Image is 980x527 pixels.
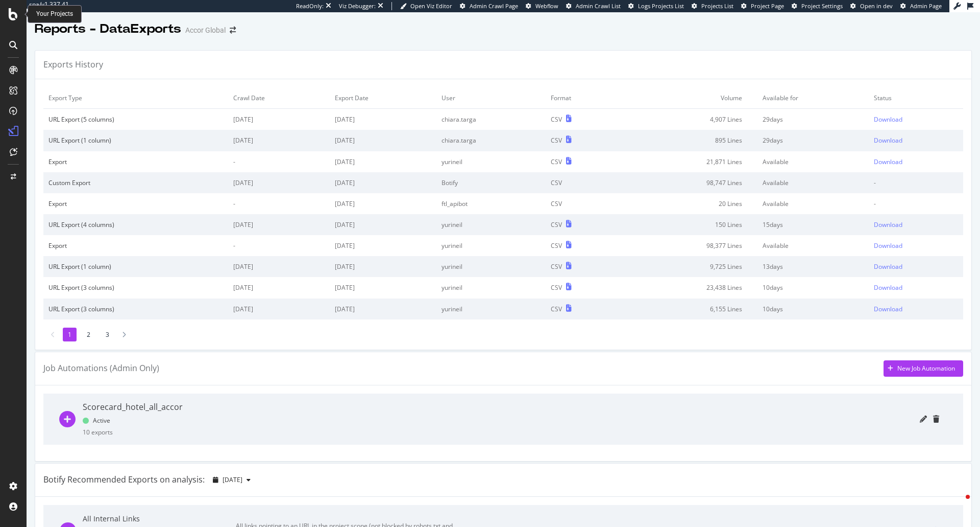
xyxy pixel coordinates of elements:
td: CSV [546,193,621,214]
a: Open in dev [850,2,893,10]
div: Available [763,241,864,250]
td: 150 Lines [621,214,757,235]
div: Available [763,199,864,208]
a: Download [874,262,958,271]
div: Export [48,199,223,208]
td: [DATE] [228,214,330,235]
div: Download [874,115,902,124]
div: URL Export (1 column) [48,136,223,145]
li: 2 [82,328,95,341]
span: Admin Page [910,2,942,10]
div: CSV [551,241,562,250]
div: Custom Export [48,178,223,187]
span: 2025 Sep. 17th [223,475,242,484]
div: CSV [551,262,562,271]
td: [DATE] [330,299,436,319]
div: CSV [551,220,562,229]
td: [DATE] [330,109,436,130]
div: Your Projects [36,10,73,18]
div: arrow-right-arrow-left [230,27,236,34]
td: 98,377 Lines [621,235,757,256]
td: 13 days [757,256,869,277]
td: 20 Lines [621,193,757,214]
div: Export [48,241,223,250]
span: Projects List [701,2,733,10]
td: 15 days [757,214,869,235]
td: [DATE] [228,277,330,298]
div: CSV [551,157,562,166]
a: Admin Crawl Page [460,2,518,10]
td: Export Date [330,87,436,109]
td: [DATE] [228,172,330,193]
td: [DATE] [228,109,330,130]
td: 6,155 Lines [621,299,757,319]
a: Download [874,241,958,250]
span: Project Page [751,2,784,10]
span: Webflow [535,2,558,10]
td: 29 days [757,130,869,151]
div: Botify Recommended Exports on analysis: [43,474,205,486]
td: yurineil [436,256,546,277]
div: Download [874,157,902,166]
td: User [436,87,546,109]
td: [DATE] [228,299,330,319]
a: Webflow [526,2,558,10]
iframe: Intercom live chat [945,492,970,517]
td: ftl_apibot [436,193,546,214]
li: 3 [101,328,114,341]
div: ReadOnly: [296,2,324,10]
a: Download [874,283,958,292]
td: - [228,193,330,214]
div: Viz Debugger: [339,2,376,10]
td: [DATE] [330,172,436,193]
div: URL Export (5 columns) [48,115,223,124]
td: 21,871 Lines [621,151,757,172]
a: Projects List [692,2,733,10]
div: URL Export (3 columns) [48,305,223,313]
td: - [869,172,963,193]
div: Download [874,262,902,271]
div: trash [933,416,939,423]
div: URL Export (4 columns) [48,220,223,229]
div: All Internal Links [83,514,236,524]
div: Exports History [43,59,103,71]
span: Project Settings [801,2,843,10]
div: CSV [551,283,562,292]
span: Open in dev [860,2,893,10]
a: Download [874,115,958,124]
div: New Job Automation [897,364,955,373]
div: Download [874,241,902,250]
td: 895 Lines [621,130,757,151]
span: Admin Crawl List [576,2,621,10]
a: Download [874,136,958,145]
div: Active [83,416,110,425]
td: 29 days [757,109,869,130]
a: Download [874,157,958,166]
div: Download [874,283,902,292]
td: 9,725 Lines [621,256,757,277]
span: Admin Crawl Page [470,2,518,10]
div: Download [874,220,902,229]
div: Scorecard_hotel_all_accor [83,401,183,413]
div: pencil [920,416,927,423]
div: CSV [551,136,562,145]
span: Logs Projects List [638,2,684,10]
td: [DATE] [228,130,330,151]
button: [DATE] [209,472,255,488]
td: - [228,151,330,172]
td: - [228,235,330,256]
td: [DATE] [330,256,436,277]
a: Open Viz Editor [400,2,452,10]
div: 10 exports [83,428,113,437]
a: Project Settings [792,2,843,10]
td: Botify [436,172,546,193]
td: yurineil [436,235,546,256]
td: [DATE] [330,151,436,172]
a: Project Page [741,2,784,10]
a: Download [874,305,958,313]
td: [DATE] [228,256,330,277]
td: yurineil [436,214,546,235]
div: plus-circle [60,411,75,427]
td: chiara.targa [436,109,546,130]
td: 4,907 Lines [621,109,757,130]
